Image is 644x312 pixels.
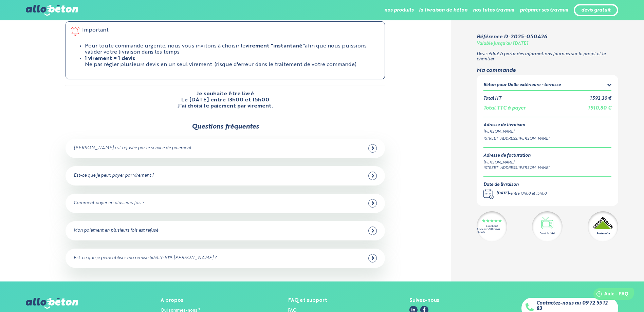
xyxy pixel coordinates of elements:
div: Adresse de livraison [483,123,611,128]
div: Ma commande [477,67,618,74]
div: A propos [161,298,206,304]
div: Est-ce que je peux utiliser ma remise fidélité 10% [PERSON_NAME] ? [74,256,217,261]
div: Comment payer en plusieurs fois ? [74,201,144,206]
div: 1 592,30 € [590,96,611,101]
div: [PERSON_NAME] [483,129,611,135]
div: [PERSON_NAME] est refusée par le service de paiement. [74,146,192,151]
a: devis gratuit [581,7,611,13]
div: Partenaire [596,232,610,236]
div: 4.7/5 sur 2300 avis clients [477,228,507,234]
p: Le [DATE] entre 13h00 et 15h00 [181,97,269,103]
div: Valable jusqu'au [DATE] [477,41,528,46]
li: Pour toute commande urgente, nous vous invitons à choisir le afin que nous puissions valider votr... [85,43,379,56]
p: Devis édité à partir des informations fournies sur le projet et le chantier [477,52,618,62]
div: Important [71,27,379,38]
li: nos tutos travaux [473,2,514,18]
div: [STREET_ADDRESS][PERSON_NAME] [483,165,550,171]
div: [DATE] [496,191,509,197]
div: Total TTC à payer [483,105,526,111]
span: 1 910,80 € [588,106,611,111]
img: allobéton [26,298,78,309]
div: [STREET_ADDRESS][PERSON_NAME] [483,136,611,142]
div: Suivez-nous [409,298,439,304]
img: allobéton [26,5,78,16]
li: la livraison de béton [419,2,467,18]
div: Béton pour Dalle extérieure - terrasse [483,83,561,88]
div: Questions fréquentes [192,123,259,131]
div: entre 13h00 et 15h00 [510,191,547,197]
div: FAQ et support [288,298,327,304]
summary: Béton pour Dalle extérieure - terrasse [483,82,611,90]
div: Total HT [483,96,501,101]
div: Excellent [486,225,498,228]
p: J'ai choisi le paiement par virement. [178,103,273,109]
div: - [496,191,547,197]
div: [PERSON_NAME] [483,160,550,165]
div: Mon paiement en plusieurs fois est refusé [74,228,158,233]
li: préparer ses travaux [520,2,568,18]
li: Ne pas régler plusieurs devis en un seul virement. (risque d'erreur dans le traitement de votre c... [85,56,379,68]
iframe: Help widget launcher [584,286,637,305]
div: Adresse de facturation [483,153,550,158]
p: Je souhaite être livré [197,91,254,97]
div: Référence D-2025-050426 [477,34,547,40]
a: Contactez-nous au 09 72 55 12 83 [536,300,614,312]
li: nos produits [384,2,413,18]
div: Vu à la télé [540,232,554,236]
div: Est-ce que je peux payer par virement ? [74,173,154,178]
div: Date de livraison [483,182,547,188]
strong: virement "instantané" [245,43,305,49]
strong: 1 virement = 1 devis [85,56,135,61]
